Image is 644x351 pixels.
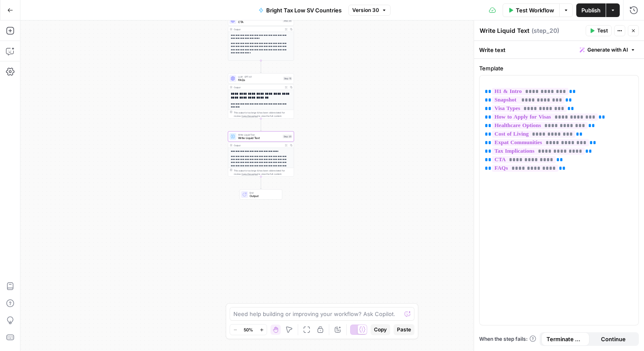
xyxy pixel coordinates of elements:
span: Write Liquid Text [238,136,281,140]
textarea: Write Liquid Text [480,26,529,35]
span: Test [597,27,608,35]
span: Terminate Workflow [546,335,584,343]
g: Edge from step_15 to step_20 [260,119,262,131]
g: Edge from step_20 to end [260,177,262,189]
button: Bright Tax Low SV Countries [253,3,347,17]
span: End [250,191,279,194]
div: Output [234,86,282,89]
div: Output [234,28,282,31]
div: Step 15 [283,77,292,81]
span: Version 30 [352,6,379,14]
button: Generate with AI [576,44,639,55]
span: Continue [601,335,626,343]
div: Step 26 [283,19,292,23]
span: Paste [397,326,411,334]
span: Output [250,194,279,198]
span: Generate with AI [587,46,628,54]
label: Template [479,64,639,73]
span: CTA [238,20,281,24]
div: Output [234,144,282,147]
button: Version 30 [348,5,391,16]
a: When the step fails: [479,335,536,343]
button: Test [586,25,612,36]
button: Paste [394,324,414,335]
div: EndOutput [228,189,294,200]
div: Step 20 [283,135,292,139]
span: Copy [374,326,387,334]
span: Copy the output [241,115,258,117]
span: Publish [581,6,601,15]
span: Bright Tax Low SV Countries [266,6,342,15]
span: Test Workflow [516,6,554,15]
span: LLM · GPT-4.1 [238,75,282,78]
span: FAQs [238,78,282,82]
button: Continue [589,332,638,346]
div: Write text [474,41,644,58]
span: 50% [244,326,253,333]
g: Edge from step_26 to step_15 [260,61,262,73]
span: ( step_20 ) [532,26,559,35]
div: This output is too large & has been abbreviated for review. to view the full content. [234,111,292,118]
div: This output is too large & has been abbreviated for review. to view the full content. [234,169,292,176]
button: Test Workflow [503,3,559,17]
button: Copy [371,324,390,335]
span: Write Liquid Text [238,133,281,136]
span: Copy the output [241,173,258,175]
button: Publish [576,3,606,17]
